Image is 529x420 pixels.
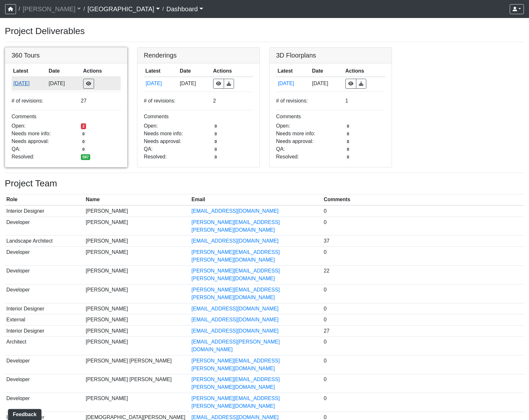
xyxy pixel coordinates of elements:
[5,407,43,420] iframe: Ybug feedback widget
[13,79,46,88] button: [DATE]
[5,205,84,217] td: Interior Designer
[322,205,524,217] td: 0
[84,236,190,247] td: [PERSON_NAME]
[278,79,309,88] button: [DATE]
[5,217,84,236] td: Developer
[322,314,524,326] td: 0
[5,336,84,355] td: Architect
[144,77,178,90] td: avFcituVdTN5TeZw4YvRD7
[5,355,84,374] td: Developer
[322,374,524,393] td: 0
[84,314,190,326] td: [PERSON_NAME]
[190,194,322,206] th: Email
[192,339,280,352] a: [EMAIL_ADDRESS][PERSON_NAME][DOMAIN_NAME]
[322,355,524,374] td: 0
[322,265,524,284] td: 22
[322,325,524,336] td: 27
[322,236,524,247] td: 37
[322,217,524,236] td: 0
[276,77,310,90] td: m6gPHqeE6DJAjJqz47tRiF
[192,238,279,244] a: [EMAIL_ADDRESS][DOMAIN_NAME]
[192,268,280,281] a: [PERSON_NAME][EMAIL_ADDRESS][PERSON_NAME][DOMAIN_NAME]
[166,3,203,15] a: Dashboard
[322,246,524,265] td: 0
[84,246,190,265] td: [PERSON_NAME]
[192,415,279,420] a: [EMAIL_ADDRESS][DOMAIN_NAME]
[192,317,279,322] a: [EMAIL_ADDRESS][DOMAIN_NAME]
[192,306,279,311] a: [EMAIL_ADDRESS][DOMAIN_NAME]
[5,303,84,314] td: Interior Designer
[87,3,160,15] a: [GEOGRAPHIC_DATA]
[192,208,279,214] a: [EMAIL_ADDRESS][DOMAIN_NAME]
[192,219,280,233] a: [PERSON_NAME][EMAIL_ADDRESS][PERSON_NAME][DOMAIN_NAME]
[5,314,84,326] td: External
[84,217,190,236] td: [PERSON_NAME]
[322,303,524,314] td: 0
[12,77,47,90] td: 93VtKPcPFWh8z7vX4wXbQP
[145,79,177,88] button: [DATE]
[322,284,524,303] td: 0
[5,236,84,247] td: Landscape Architect
[16,3,22,15] span: /
[84,284,190,303] td: [PERSON_NAME]
[84,393,190,412] td: [PERSON_NAME]
[5,284,84,303] td: Developer
[81,3,87,15] span: /
[5,246,84,265] td: Developer
[5,325,84,336] td: Interior Designer
[192,358,280,371] a: [PERSON_NAME][EMAIL_ADDRESS][PERSON_NAME][DOMAIN_NAME]
[84,205,190,217] td: [PERSON_NAME]
[5,265,84,284] td: Developer
[22,3,81,15] a: [PERSON_NAME]
[192,249,280,263] a: [PERSON_NAME][EMAIL_ADDRESS][PERSON_NAME][DOMAIN_NAME]
[84,374,190,393] td: [PERSON_NAME] [PERSON_NAME]
[192,328,279,334] a: [EMAIL_ADDRESS][DOMAIN_NAME]
[322,194,524,206] th: Comments
[84,303,190,314] td: [PERSON_NAME]
[84,265,190,284] td: [PERSON_NAME]
[192,287,280,300] a: [PERSON_NAME][EMAIL_ADDRESS][PERSON_NAME][DOMAIN_NAME]
[84,194,190,206] th: Name
[5,393,84,412] td: Developer
[322,393,524,412] td: 0
[5,26,524,37] h3: Project Deliverables
[5,374,84,393] td: Developer
[84,355,190,374] td: [PERSON_NAME] [PERSON_NAME]
[5,178,524,189] h3: Project Team
[5,194,84,206] th: Role
[160,3,166,15] span: /
[192,377,280,390] a: [PERSON_NAME][EMAIL_ADDRESS][PERSON_NAME][DOMAIN_NAME]
[84,336,190,355] td: [PERSON_NAME]
[192,396,280,409] a: [PERSON_NAME][EMAIL_ADDRESS][PERSON_NAME][DOMAIN_NAME]
[84,325,190,336] td: [PERSON_NAME]
[322,336,524,355] td: 0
